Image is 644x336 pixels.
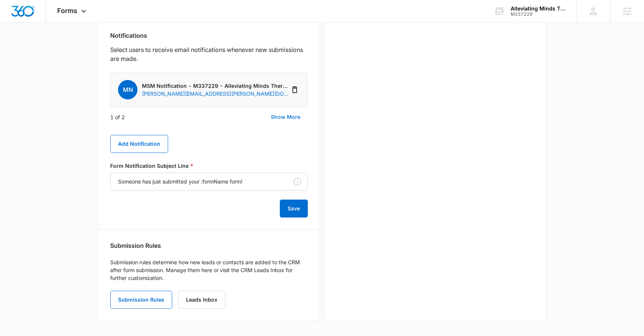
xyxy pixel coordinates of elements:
[178,291,225,309] a: Leads Inbox
[263,108,308,126] button: Show More
[118,80,137,99] span: MN
[21,12,37,18] div: v 4.0.25
[57,7,77,15] span: Forms
[12,19,18,25] img: website_grey.svg
[110,113,125,121] p: 1 of 2
[511,6,565,12] div: account name
[110,162,308,170] label: Form Notification Subject Line
[110,45,308,63] p: Select users to receive email notifications whenever new submissions are made.
[12,12,18,18] img: logo_orange.svg
[289,84,300,96] button: Delete Notification
[83,44,126,49] div: Keywords by Traffic
[74,43,80,49] img: tab_keywords_by_traffic_grey.svg
[19,19,82,25] div: Domain: [DOMAIN_NAME]
[20,43,26,49] img: tab_domain_overview_orange.svg
[280,200,308,218] button: Save
[110,291,172,309] button: Submission Rules
[142,82,289,90] p: MSM Notification - M337229 - Alleviating Minds Therapy Services
[110,32,147,39] h3: Notifications
[511,12,565,17] div: account id
[142,90,289,98] p: [PERSON_NAME][EMAIL_ADDRESS][PERSON_NAME][DOMAIN_NAME]
[110,258,308,282] p: Submission rules determine how new leads or contacts are added to the CRM after form submission. ...
[5,222,24,228] span: Submit
[28,44,67,49] div: Domain Overview
[110,135,168,153] button: Add Notification
[110,242,161,249] h3: Submission Rules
